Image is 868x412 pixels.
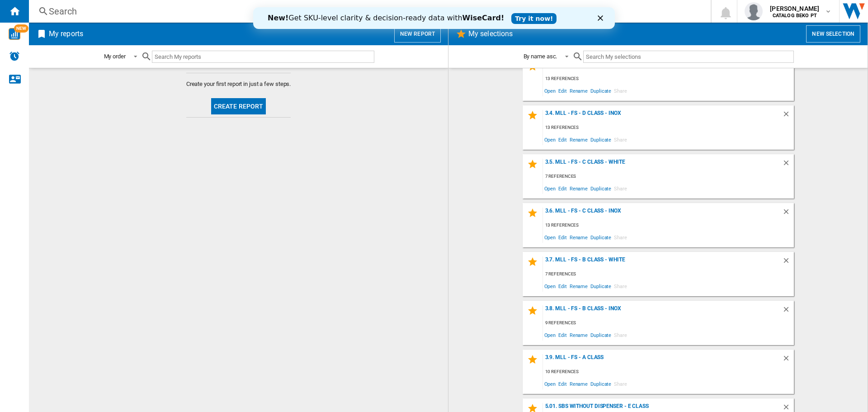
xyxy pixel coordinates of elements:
div: Delete [782,256,794,269]
iframe: Intercom live chat banner [253,7,615,29]
button: Create report [211,98,266,114]
span: Share [613,85,628,97]
div: 3.4. MLL - FS - D Class - Inox [543,110,782,122]
span: Duplicate [589,85,613,97]
div: 3.7. MLL - FS - B Class - White [543,256,782,269]
span: Edit [557,231,568,243]
div: 3.9. MLL - FS - A Class [543,354,782,366]
span: Edit [557,85,568,97]
div: 10 references [543,366,794,378]
span: Share [613,329,628,341]
div: Search [49,5,687,18]
img: wise-card.svg [9,28,20,40]
div: 13 references [543,73,794,85]
span: Share [613,280,628,292]
span: Rename [568,85,589,97]
div: 7 references [543,269,794,280]
span: Open [543,182,557,194]
span: Rename [568,280,589,292]
span: NEW [14,24,28,33]
span: Open [543,133,557,146]
span: Duplicate [589,133,613,146]
span: Duplicate [589,231,613,243]
div: Delete [782,354,794,366]
div: 3.5. MLL - FS - C Class - White [543,159,782,171]
span: Share [613,231,628,243]
div: 3.6. MLL - FS - C Class - Inox [543,208,782,220]
span: Rename [568,182,589,194]
div: 7 references [543,171,794,182]
span: Share [613,182,628,194]
h2: My reports [47,25,85,43]
span: Duplicate [589,378,613,390]
span: Duplicate [589,329,613,341]
span: Open [543,329,557,341]
span: Open [543,231,557,243]
div: Delete [782,159,794,171]
span: Edit [557,378,568,390]
span: Edit [557,329,568,341]
button: New report [394,25,441,43]
div: My order [104,53,126,60]
span: Edit [557,182,568,194]
span: Open [543,378,557,390]
span: Rename [568,133,589,146]
input: Search My reports [152,51,374,63]
div: Delete [782,110,794,122]
div: 3.8. MLL - FS - B Class - Inox [543,305,782,317]
span: Duplicate [589,182,613,194]
span: Open [543,85,557,97]
div: Delete [782,305,794,317]
span: Edit [557,280,568,292]
span: Edit [557,133,568,146]
div: 13 references [543,220,794,231]
span: Create your first report in just a few steps. [186,80,291,88]
span: [PERSON_NAME] [770,4,819,13]
button: New selection [806,25,860,43]
span: Rename [568,231,589,243]
b: CATALOG BEKO PT [773,13,817,19]
div: Close [344,8,354,14]
span: Share [613,378,628,390]
span: Open [543,280,557,292]
h2: My selections [467,25,514,43]
div: By name asc. [524,53,557,60]
img: alerts-logo.svg [9,51,20,62]
span: Rename [568,378,589,390]
img: profile.jpg [745,2,763,20]
span: Share [613,133,628,146]
div: 13 references [543,122,794,133]
input: Search My selections [583,51,793,63]
div: Delete [782,208,794,220]
span: Duplicate [589,280,613,292]
span: Rename [568,329,589,341]
div: 9 references [543,317,794,329]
